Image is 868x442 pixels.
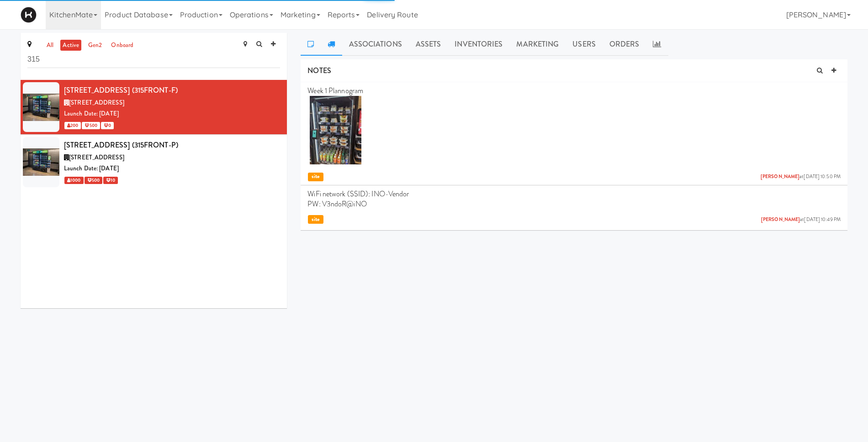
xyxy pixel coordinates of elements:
[21,80,287,135] li: [STREET_ADDRESS] (315FRONT-F)[STREET_ADDRESS]Launch Date: [DATE] 200 500 0
[310,96,361,164] img: acnuensgqis0mcxkut0u.jpg
[307,65,331,76] span: NOTES
[761,174,841,180] span: at [DATE] 10:50 PM
[21,135,287,189] li: [STREET_ADDRESS] (315FRONT-P)[STREET_ADDRESS]Launch Date: [DATE] 1000 500 10
[566,33,603,56] a: Users
[409,33,448,56] a: Assets
[101,122,114,129] span: 0
[82,122,100,129] span: 500
[103,177,118,184] span: 10
[307,189,409,199] span: WiFi network (SSID): INO-Vendor
[64,122,81,129] span: 200
[307,86,841,96] p: Week 1 Plannogram
[308,173,323,181] span: site
[60,40,81,51] a: active
[85,177,102,184] span: 500
[44,40,56,51] a: all
[64,108,280,120] div: Launch Date: [DATE]
[69,98,124,107] span: [STREET_ADDRESS]
[64,163,280,174] div: Launch Date: [DATE]
[86,40,104,51] a: gen2
[21,7,37,23] img: Micromart
[27,51,280,68] input: Search site
[509,33,566,56] a: Marketing
[603,33,646,56] a: Orders
[448,33,509,56] a: Inventories
[64,138,280,152] div: [STREET_ADDRESS] (315FRONT-P)
[342,33,409,56] a: Associations
[308,215,323,224] span: site
[761,216,841,223] span: at [DATE] 10:49 PM
[69,153,124,162] span: [STREET_ADDRESS]
[307,199,366,209] span: PW: V3ndoR@iNO
[64,177,84,184] span: 1000
[64,84,280,97] div: [STREET_ADDRESS] (315FRONT-F)
[761,173,799,180] a: [PERSON_NAME]
[761,216,800,223] a: [PERSON_NAME]
[109,40,136,51] a: onboard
